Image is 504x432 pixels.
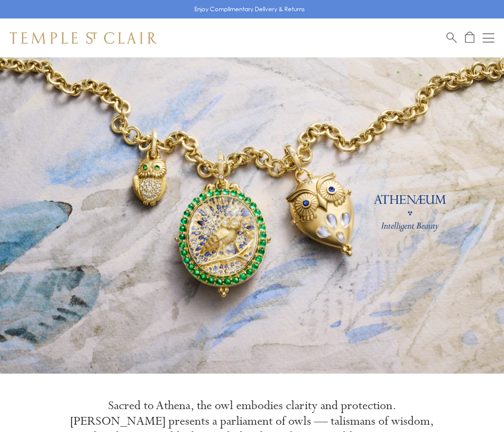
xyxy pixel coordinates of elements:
a: Search [447,32,457,44]
p: Enjoy Complimentary Delivery & Returns [194,4,305,14]
button: Open navigation [483,32,494,44]
a: Open Shopping Bag [465,32,474,44]
img: Temple St. Clair [10,32,157,44]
